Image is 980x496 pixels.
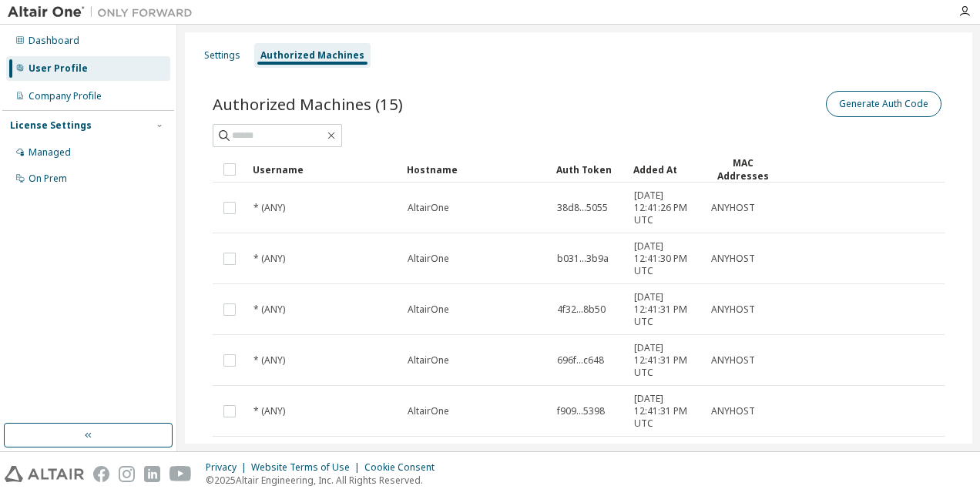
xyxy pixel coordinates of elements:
span: AltairOne [408,354,449,367]
div: User Profile [29,62,88,75]
p: © 2025 Altair Engineering, Inc. All Rights Reserved. [206,474,444,487]
span: [DATE] 12:41:30 PM UTC [634,240,697,277]
div: Company Profile [29,90,102,102]
div: Managed [29,146,71,159]
span: ANYHOST [711,354,755,367]
span: f909...5398 [557,405,605,417]
div: Added At [633,157,698,182]
span: AltairOne [408,303,449,316]
span: 38d8...5055 [557,202,608,214]
div: Hostname [407,157,544,182]
span: * (ANY) [253,405,285,417]
div: Authorized Machines [260,49,364,62]
div: Privacy [206,461,251,474]
span: * (ANY) [253,202,285,214]
img: altair_logo.svg [5,466,84,482]
div: Settings [204,49,240,62]
span: [DATE] 12:41:31 PM UTC [634,291,697,328]
span: * (ANY) [253,253,285,265]
span: AltairOne [408,202,449,214]
span: 4f32...8b50 [557,303,606,316]
img: Altair One [8,5,200,20]
div: License Settings [10,119,92,132]
span: ANYHOST [711,405,755,417]
div: Website Terms of Use [251,461,364,474]
div: Username [253,157,394,182]
span: AltairOne [408,253,449,265]
span: Authorized Machines (15) [213,93,403,115]
span: * (ANY) [253,354,285,367]
img: facebook.svg [93,466,109,482]
span: [DATE] 12:41:26 PM UTC [634,189,697,226]
button: Generate Auth Code [826,91,941,117]
img: linkedin.svg [144,466,160,482]
span: ANYHOST [711,303,755,316]
span: [DATE] 12:41:31 PM UTC [634,393,697,430]
div: MAC Addresses [710,156,775,183]
img: instagram.svg [119,466,135,482]
span: [DATE] 12:41:31 PM UTC [634,342,697,379]
span: 696f...c648 [557,354,604,367]
span: ANYHOST [711,202,755,214]
span: * (ANY) [253,303,285,316]
div: On Prem [29,173,67,185]
span: ANYHOST [711,253,755,265]
img: youtube.svg [169,466,192,482]
div: Dashboard [29,35,79,47]
div: Auth Token [556,157,621,182]
span: b031...3b9a [557,253,609,265]
span: AltairOne [408,405,449,417]
div: Cookie Consent [364,461,444,474]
